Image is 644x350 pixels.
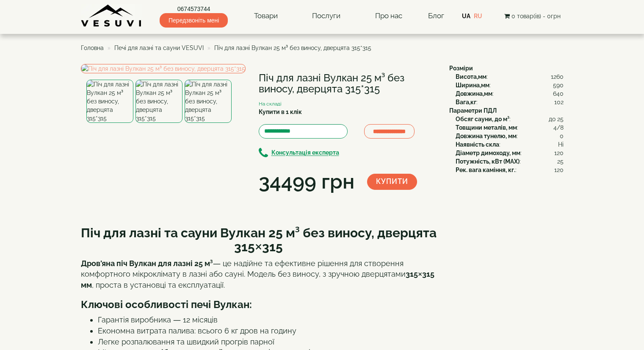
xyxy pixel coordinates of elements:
[456,90,492,97] b: Довжина,мм
[456,141,499,148] b: Наявність скла
[456,81,564,89] div: :
[554,166,564,174] span: 120
[456,149,564,157] div: :
[86,80,133,123] img: Піч для лазні Вулкан 25 м³ без виносу, дверцята 315*315
[98,325,437,336] li: Економна витрата палива: всього 6 кг дров на годину
[135,80,182,123] img: Піч для лазні Вулкан 25 м³ без виносу, дверцята 315*315
[259,167,354,196] div: 34499 грн
[560,132,564,140] span: 0
[456,72,564,81] div: :
[456,140,564,149] div: :
[554,149,564,157] span: 120
[456,115,564,123] div: :
[456,150,520,156] b: Діаметр димоходу, мм
[98,314,437,325] li: Гарантія виробника — 12 місяців
[554,98,564,106] span: 102
[549,115,564,123] span: до 25
[558,140,564,149] span: Ні
[259,108,302,116] label: Купити в 1 клік
[456,98,564,106] div: :
[456,73,486,80] b: Висота,мм
[246,6,286,26] a: Товари
[81,225,437,254] b: Піч для лазні та сауни Вулкан 25 м³ без виносу, дверцята 315×315
[456,157,564,166] div: :
[456,166,564,174] div: :
[114,44,204,51] a: Печі для лазні та сауни VESUVI
[502,11,563,21] button: 0 товар(ів) - 0грн
[449,107,497,114] b: Параметри ПДЛ
[553,81,564,89] span: 590
[81,259,213,268] strong: Дров'яна піч Вулкан для лазні 25 м³
[81,44,104,51] a: Головна
[456,89,564,98] div: :
[98,336,437,347] li: Легке розпалювання та швидкий прогрів парної
[456,167,515,173] b: Рек. вага каміння, кг.
[304,6,349,26] a: Послуги
[456,124,517,131] b: Товщини металів, мм
[553,89,564,98] span: 640
[367,174,417,190] button: Купити
[557,157,564,166] span: 25
[214,44,371,51] span: Піч для лазні Вулкан 25 м³ без виносу, дверцята 315*315
[81,258,437,291] p: — це надійне та ефективне рішення для створення комфортного мікроклімату в лазні або сауні. Модел...
[81,64,246,73] img: Піч для лазні Вулкан 25 м³ без виносу, дверцята 315*315
[367,6,411,26] a: Про нас
[271,150,339,156] b: Консультація експерта
[160,13,228,28] span: Передзвоніть мені
[160,5,228,13] a: 0674573744
[456,123,564,132] div: :
[462,13,470,19] a: UA
[456,133,517,139] b: Довжина тунелю, мм
[456,82,489,89] b: Ширина,мм
[551,72,564,81] span: 1260
[553,123,564,132] span: 4/8
[511,13,561,19] span: 0 товар(ів) - 0грн
[449,65,473,72] b: Розміри
[185,80,232,123] img: Піч для лазні Вулкан 25 м³ без виносу, дверцята 315*315
[456,158,520,165] b: Потужність, кВт (MAX)
[456,116,509,122] b: Обсяг сауни, до м³
[81,298,252,311] b: Ключові особливості печі Вулкан:
[428,11,444,20] a: Блог
[474,13,482,19] a: RU
[259,72,437,95] h1: Піч для лазні Вулкан 25 м³ без виносу, дверцята 315*315
[81,4,142,28] img: Завод VESUVI
[456,99,476,106] b: Вага,кг
[456,132,564,140] div: :
[259,101,282,107] small: На складі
